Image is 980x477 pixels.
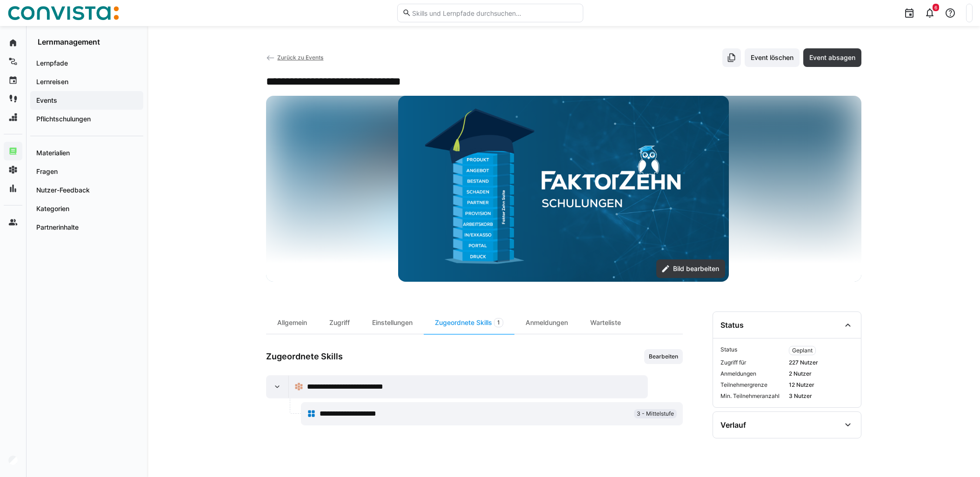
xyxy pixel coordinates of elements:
[720,370,785,378] span: Anmeldungen
[637,410,674,417] span: 3 - Mittelstufe
[361,311,424,334] div: Einstellungen
[789,370,853,378] span: 2 Nutzer
[789,359,853,366] span: 227 Nutzer
[934,5,937,10] span: 6
[792,347,813,354] span: Geplant
[789,392,853,400] span: 3 Nutzer
[720,320,744,330] div: Status
[644,349,683,364] button: Bearbeiten
[808,53,857,62] span: Event absagen
[720,420,746,430] div: Verlauf
[656,259,725,278] button: Bild bearbeiten
[266,311,318,334] div: Allgemein
[318,311,361,334] div: Zugriff
[579,311,632,334] div: Warteliste
[803,48,861,67] button: Event absagen
[672,264,720,273] span: Bild bearbeiten
[720,346,785,355] span: Status
[411,9,578,17] input: Skills und Lernpfade durchsuchen…
[789,381,853,389] span: 12 Nutzer
[266,54,324,61] a: Zurück zu Events
[749,53,795,62] span: Event löschen
[514,311,579,334] div: Anmeldungen
[424,311,514,334] div: Zugeordnete Skills
[648,353,679,360] span: Bearbeiten
[720,381,785,389] span: Teilnehmergrenze
[277,54,323,61] span: Zurück zu Events
[266,351,343,362] h3: Zugeordnete Skills
[745,48,800,67] button: Event löschen
[720,392,785,400] span: Min. Teilnehmeranzahl
[497,319,500,326] span: 1
[720,359,785,366] span: Zugriff für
